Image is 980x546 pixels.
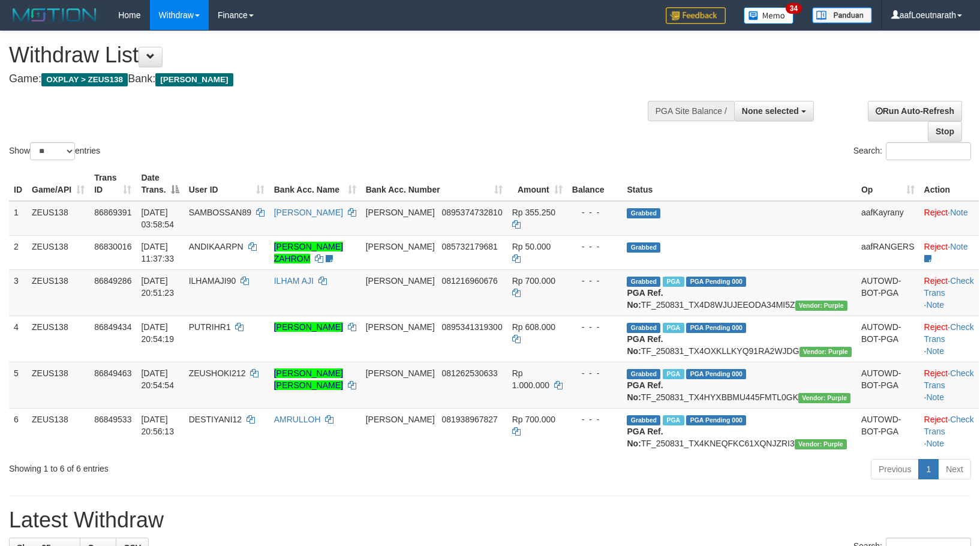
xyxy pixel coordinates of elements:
button: None selected [734,101,814,121]
th: Status [622,167,856,201]
td: TF_250831_TX4OXKLLKYQ91RA2WJDG [622,316,856,362]
span: Rp 700.000 [512,415,555,424]
span: 34 [786,3,802,14]
th: Trans ID: activate to sort column ascending [89,167,136,201]
td: · [919,235,979,269]
a: Check Trans [924,368,974,390]
span: Marked by aafRornrotha [663,369,684,379]
th: Game/API: activate to sort column ascending [27,167,89,201]
th: Bank Acc. Name: activate to sort column ascending [269,167,361,201]
th: ID [9,167,27,201]
span: [PERSON_NAME] [155,73,233,86]
span: PGA Pending [686,277,746,287]
span: [PERSON_NAME] [366,208,435,217]
td: AUTOWD-BOT-PGA [856,316,919,362]
span: PUTRIHR1 [189,322,231,332]
span: OXPLAY > ZEUS138 [41,73,128,86]
td: 6 [9,408,27,454]
span: [DATE] 20:54:19 [141,322,174,344]
input: Search: [886,142,971,160]
a: Reject [924,322,948,332]
th: Balance [567,167,623,201]
span: Rp 1.000.000 [512,368,549,390]
span: Rp 355.250 [512,208,555,217]
th: Bank Acc. Number: activate to sort column ascending [361,167,507,201]
span: PGA Pending [686,323,746,333]
th: User ID: activate to sort column ascending [184,167,269,201]
td: aafKayrany [856,201,919,236]
td: · · [919,408,979,454]
label: Show entries [9,142,100,160]
span: ILHAMAJI90 [189,276,236,286]
span: 86849533 [94,415,131,424]
img: MOTION_logo.png [9,6,100,24]
span: 86849463 [94,368,131,378]
td: ZEUS138 [27,235,89,269]
a: Reject [924,242,948,251]
a: Note [926,346,944,356]
td: ZEUS138 [27,316,89,362]
a: 1 [918,459,939,479]
a: Stop [928,121,962,142]
b: PGA Ref. No: [627,427,663,448]
b: PGA Ref. No: [627,288,663,310]
span: Marked by aafRornrotha [663,277,684,287]
a: Reject [924,208,948,217]
img: panduan.png [812,7,872,23]
td: 1 [9,201,27,236]
a: Run Auto-Refresh [868,101,962,121]
a: [PERSON_NAME] [PERSON_NAME] [274,368,343,390]
span: Grabbed [627,415,660,425]
span: Grabbed [627,242,660,253]
span: Copy 081262530633 to clipboard [441,368,497,378]
span: Copy 085732179681 to clipboard [441,242,497,251]
th: Op: activate to sort column ascending [856,167,919,201]
span: 86849434 [94,322,131,332]
td: · [919,201,979,236]
div: - - - [572,413,618,425]
td: TF_250831_TX4HYXBBMU445FMTL0GK [622,362,856,408]
a: [PERSON_NAME] [274,208,343,217]
span: Copy 081938967827 to clipboard [441,415,497,424]
h1: Latest Withdraw [9,508,971,532]
span: 86830016 [94,242,131,251]
a: Reject [924,276,948,286]
select: Showentries [30,142,75,160]
th: Action [919,167,979,201]
span: Marked by aafRornrotha [663,415,684,425]
a: [PERSON_NAME] [274,322,343,332]
td: aafRANGERS [856,235,919,269]
a: Next [938,459,971,479]
div: Showing 1 to 6 of 6 entries [9,458,399,475]
span: Vendor URL: https://trx4.1velocity.biz [795,439,847,449]
span: [PERSON_NAME] [366,368,435,378]
a: Note [950,208,968,217]
span: [PERSON_NAME] [366,276,435,286]
a: Note [926,439,944,448]
span: 86849286 [94,276,131,286]
td: 3 [9,269,27,316]
span: PGA Pending [686,415,746,425]
td: ZEUS138 [27,408,89,454]
span: [DATE] 11:37:33 [141,242,174,263]
h1: Withdraw List [9,43,641,67]
a: Note [926,300,944,310]
span: [DATE] 20:51:23 [141,276,174,298]
span: [DATE] 20:56:13 [141,415,174,436]
td: 2 [9,235,27,269]
a: AMRULLOH [274,415,321,424]
td: TF_250831_TX4KNEQFKC61XQNJZRI3 [622,408,856,454]
div: PGA Site Balance / [648,101,734,121]
td: TF_250831_TX4D8WJUJEEODA34MI5Z [622,269,856,316]
td: ZEUS138 [27,269,89,316]
th: Amount: activate to sort column ascending [507,167,567,201]
span: Copy 081216960676 to clipboard [441,276,497,286]
td: · · [919,316,979,362]
span: [DATE] 03:58:54 [141,208,174,229]
td: AUTOWD-BOT-PGA [856,408,919,454]
b: PGA Ref. No: [627,334,663,356]
td: · · [919,362,979,408]
span: Vendor URL: https://trx4.1velocity.biz [795,301,847,311]
span: Rp 50.000 [512,242,551,251]
span: Grabbed [627,208,660,218]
